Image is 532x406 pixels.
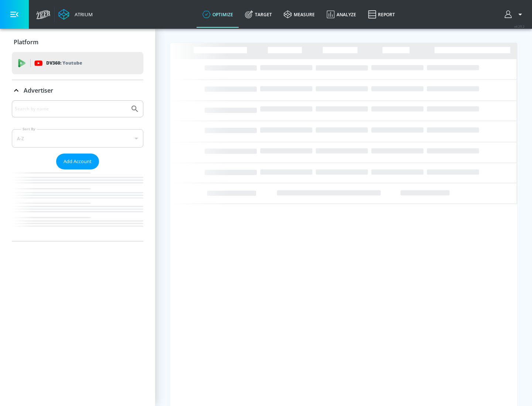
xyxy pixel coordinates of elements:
a: measure [278,1,321,28]
div: A-Z [12,129,143,148]
nav: list of Advertiser [12,169,143,241]
a: optimize [197,1,239,28]
div: Advertiser [12,100,143,241]
p: Youtube [62,59,82,67]
span: Add Account [64,157,92,166]
div: DV360: Youtube [12,52,143,74]
p: DV360: [46,59,82,67]
a: Atrium [58,9,93,20]
a: Analyze [321,1,362,28]
p: Advertiser [24,86,53,94]
a: Target [239,1,278,28]
label: Sort By [21,127,37,131]
input: Search by name [15,104,127,114]
button: Add Account [56,154,99,169]
span: v 4.25.2 [514,24,525,28]
a: Report [362,1,401,28]
div: Platform [12,32,143,52]
div: Atrium [72,11,93,18]
p: Platform [14,38,38,46]
div: Advertiser [12,80,143,101]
